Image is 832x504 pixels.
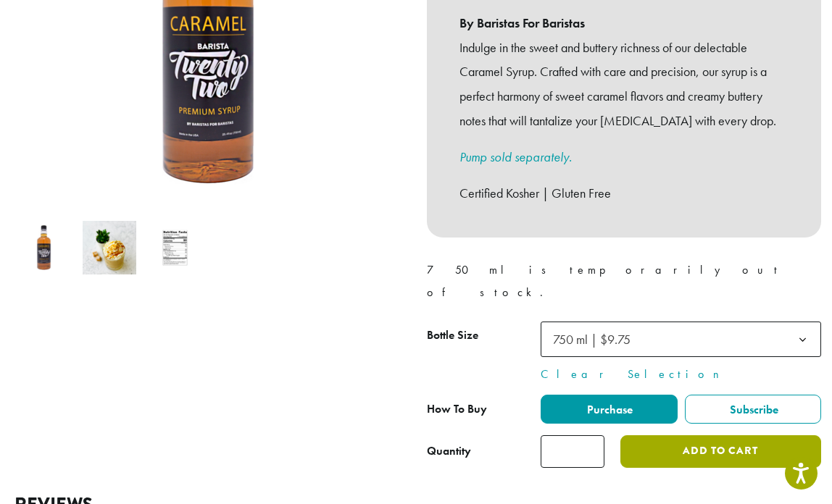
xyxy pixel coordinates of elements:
img: Barista 22 Caramel Syrup [17,221,71,275]
img: Barista 22 Caramel Syrup - Image 2 [83,221,137,275]
span: 750 ml | $9.75 [541,322,821,357]
span: 750 ml | $9.75 [553,331,631,348]
p: Certified Kosher | Gluten Free [459,181,789,206]
p: 750 ml is temporarily out of stock. [427,259,821,303]
button: Add to cart [620,435,822,468]
a: Clear Selection [541,366,821,383]
span: 750 ml | $9.75 [547,325,645,353]
b: By Baristas For Baristas [459,11,789,35]
input: Product quantity [541,435,604,468]
span: Subscribe [728,402,778,417]
div: Quantity [427,442,471,460]
span: How To Buy [427,401,487,416]
img: Barista 22 Caramel Syrup - Image 3 [148,221,202,275]
p: Indulge in the sweet and buttery richness of our delectable Caramel Syrup. Crafted with care and ... [459,35,789,133]
span: Purchase [585,402,633,417]
label: Bottle Size [427,325,541,346]
a: Pump sold separately. [459,148,572,165]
